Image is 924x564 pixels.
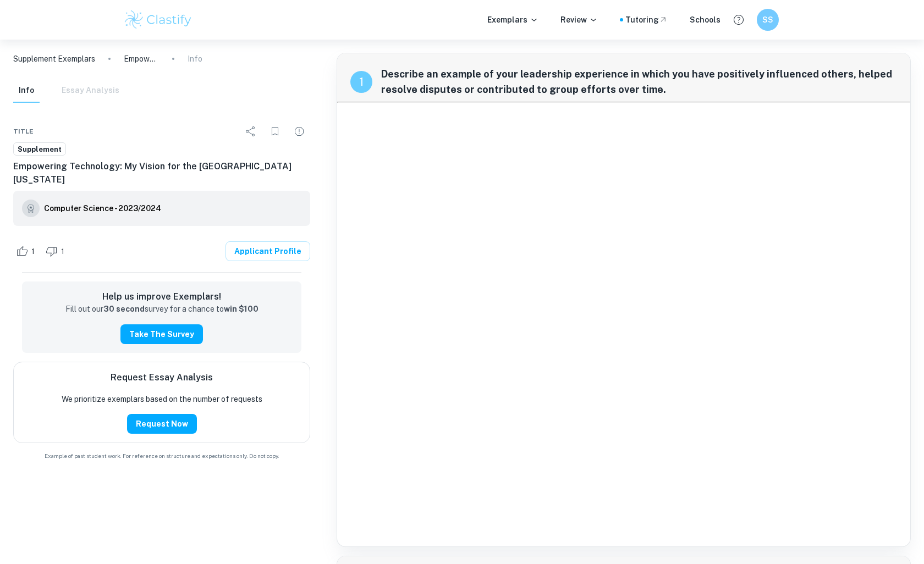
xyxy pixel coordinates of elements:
a: Schools [690,14,721,26]
p: Review [560,14,598,26]
p: Info [188,53,202,65]
span: 1 [55,246,70,257]
h6: Empowering Technology: My Vision for the [GEOGRAPHIC_DATA][US_STATE] [13,160,310,186]
span: 1 [25,246,41,257]
p: We prioritize exemplars based on the number of requests [62,393,262,405]
p: Fill out our survey for a chance to [65,303,258,316]
button: Take the Survey [120,324,203,344]
a: Applicant Profile [226,241,310,261]
div: Like [13,242,41,260]
div: Share [240,120,262,142]
a: Computer Science - 2023/2024 [44,200,161,217]
img: Clastify logo [123,9,193,31]
button: Help and Feedback [729,10,748,29]
button: SS [757,9,779,31]
div: Dislike [43,242,70,260]
p: Empowering Through Accountability: A Leadership Lesson in Code [124,53,159,65]
a: Tutoring [625,14,668,26]
span: Title [13,126,34,136]
h6: Computer Science - 2023/2024 [44,202,161,214]
div: Bookmark [264,120,286,142]
h6: SS [762,14,774,26]
div: recipe [350,71,372,93]
p: Exemplars [487,14,538,26]
a: Supplement Exemplars [13,53,95,65]
strong: 30 second [103,305,145,313]
div: Report issue [288,120,310,142]
h6: Request Essay Analysis [111,371,213,384]
h6: Help us improve Exemplars! [31,290,293,303]
span: Example of past student work. For reference on structure and expectations only. Do not copy. [13,452,310,460]
span: Describe an example of your leadership experience in which you have positively influenced others,... [381,67,897,97]
span: Supplement [14,144,65,155]
a: Supplement [13,142,66,156]
button: Request Now [127,414,197,434]
strong: win $100 [224,305,258,313]
button: Info [13,79,40,103]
